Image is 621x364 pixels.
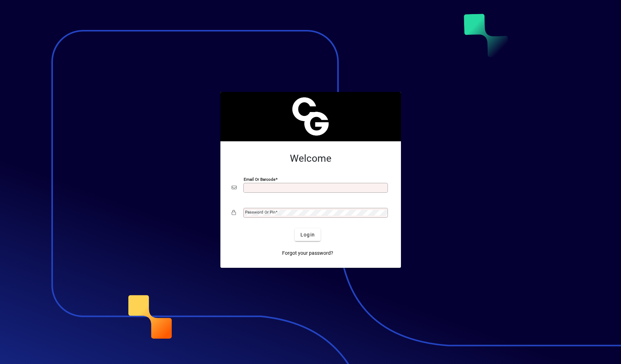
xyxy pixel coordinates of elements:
[300,231,315,239] span: Login
[295,228,321,241] button: Login
[245,210,275,215] mat-label: Password or Pin
[279,247,336,259] a: Forgot your password?
[244,177,275,182] mat-label: Email or Barcode
[282,249,333,257] span: Forgot your password?
[232,153,390,165] h2: Welcome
